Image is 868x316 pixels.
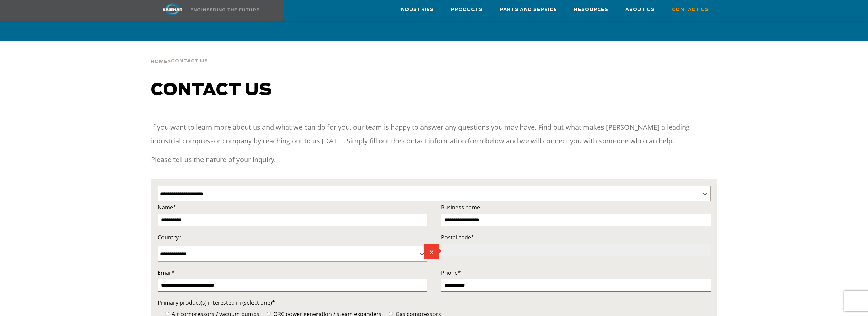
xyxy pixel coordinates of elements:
div: > [151,41,208,67]
a: About Us [625,0,655,19]
label: Email* [158,268,427,277]
input: Air compressors / vacuum pumps [165,312,169,316]
a: Resources [574,0,608,19]
span: Resources [574,6,608,14]
span: About Us [625,6,655,14]
a: Parts and Service [500,0,557,19]
a: Contact Us [672,0,709,19]
span: Home [151,60,167,64]
img: Engineering the future [191,8,259,11]
input: ORC power generation / steam expanders [267,312,271,316]
input: Gas compressors [389,312,393,316]
span: The field is required. [424,244,439,259]
label: Postal code* [441,233,711,242]
a: Industries [399,0,434,19]
span: Contact Us [171,59,208,63]
a: Products [451,0,483,19]
span: Industries [399,6,434,14]
img: kaishan logo [147,3,198,15]
label: Country* [158,233,427,242]
label: Business name [441,202,711,212]
span: Contact Us [672,6,709,14]
a: Home [151,58,167,64]
p: Please tell us the nature of your inquiry. [151,153,717,167]
span: Contact us [151,82,272,98]
span: Parts and Service [500,6,557,14]
label: Name* [158,202,427,212]
p: If you want to learn more about us and what we can do for you, our team is happy to answer any qu... [151,120,717,148]
label: Phone* [441,268,711,277]
span: Products [451,6,483,14]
